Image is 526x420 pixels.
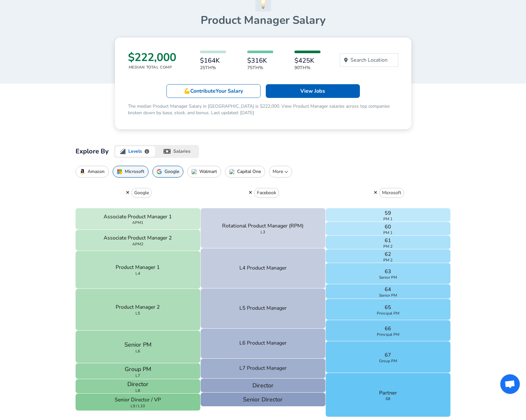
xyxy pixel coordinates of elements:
p: Facebook [257,190,276,196]
p: 65 [385,303,391,311]
p: Rotational Product Manager (RPM) [222,222,304,230]
button: 62PM 2 [326,249,451,263]
button: L4 Product Manager [201,248,326,288]
h6: $425K [294,57,320,64]
span: Group PM [379,359,397,363]
button: 64Senior PM [326,284,451,299]
button: Group PML7 [76,363,201,379]
p: Microsoft [382,190,401,196]
button: Product Manager 1L4 [76,251,201,289]
img: Capital OneIcon [229,169,235,174]
button: L5 Product Manager [201,288,326,329]
h2: Explore By [76,146,109,157]
p: L4 Product Manager [239,264,287,272]
button: Senior PML6 [76,331,201,364]
span: APM2 [132,242,143,246]
button: Associate Product Manager 1APM1 [76,208,201,229]
span: Senior PM [379,293,397,297]
button: Capital One [225,166,265,178]
button: salaries [156,145,199,158]
span: PM 1 [383,217,392,221]
span: PM 2 [383,244,392,248]
p: Associate Product Manager 2 [104,234,172,242]
button: Walmart [187,166,221,178]
img: MicrosoftIcon [117,169,122,174]
p: 💪 Contribute [184,87,243,95]
img: AmazonIcon [80,169,85,174]
h6: $164K [200,57,226,64]
p: Capital One [237,169,261,174]
p: Associate Product Manager 1 [104,213,172,221]
span: PM 2 [383,258,392,262]
p: 60 [385,223,391,231]
button: 67Group PM [326,341,451,373]
button: Facebook [254,188,279,198]
span: L9 / L10 [131,404,145,408]
a: View Jobs [266,84,360,98]
button: 59PM 1 [326,208,451,222]
p: 25th% [200,64,226,71]
button: 60PM 1 [326,222,451,236]
button: Amazon [76,166,109,178]
p: 90th% [294,64,320,71]
span: APM1 [132,221,143,225]
button: L7 Product Manager [201,359,326,379]
button: Partner68 [326,373,451,417]
p: Search Location [350,56,388,64]
span: Senior PM [379,275,397,279]
p: L6 Product Manager [239,339,287,347]
p: Product Manager 1 [116,264,160,272]
p: Google [164,169,179,174]
span: 68 [386,397,390,401]
p: Microsoft [125,169,144,174]
p: 63 [385,268,391,275]
p: Senior PM [124,340,151,349]
span: L8 [135,389,140,393]
p: Median Total Comp [129,64,176,70]
button: DirectorL8 [76,379,201,394]
span: L7 [135,374,140,378]
button: levels.fyi logoLevels [114,145,157,158]
p: Director [252,381,274,390]
img: WalmartIcon [192,169,197,174]
p: 66 [385,325,391,333]
h1: Product Manager Salary [76,13,451,27]
img: levels.fyi logo [120,148,126,154]
button: Product Manager 2L5 [76,289,201,331]
p: 67 [385,351,391,359]
p: Product Manager 2 [116,303,160,311]
button: More [269,166,292,178]
span: L4 [135,272,140,275]
h6: $316K [247,57,273,64]
p: View Jobs [300,87,325,95]
p: L5 Product Manager [239,304,287,312]
img: GoogleIcon [157,169,162,174]
p: Senior Director [243,395,283,404]
button: Senior Director / VPL9 / L10 [76,394,201,411]
span: L3 [261,230,265,234]
span: L5 [135,311,140,315]
button: L6 Product Manager [201,329,326,359]
div: Open chat [500,374,520,394]
button: 66Principal PM [326,320,451,341]
p: Amazon [88,169,105,174]
p: Walmart [199,169,217,174]
button: 61PM 2 [326,236,451,249]
p: 64 [385,286,391,293]
button: Senior Director [201,393,326,407]
button: Microsoft [379,188,404,198]
p: 62 [385,250,391,258]
h3: $222,000 [128,51,176,64]
button: Google [131,188,152,198]
button: Rotational Product Manager (RPM)L3 [201,208,326,248]
span: Principal PM [377,333,399,336]
span: Principal PM [377,311,399,315]
button: Google [152,166,183,178]
p: Senior Director / VP [115,396,161,404]
button: 65Principal PM [326,299,451,320]
button: Microsoft [113,166,149,178]
p: 61 [385,237,391,244]
a: 💪ContributeYour Salary [166,84,261,98]
span: L6 [135,349,140,353]
button: Associate Product Manager 2APM2 [76,230,201,251]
